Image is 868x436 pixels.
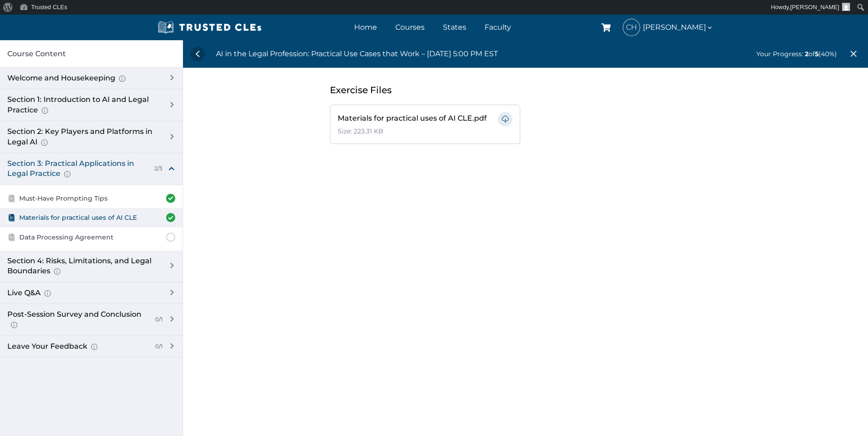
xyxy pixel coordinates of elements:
span: Materials for practical uses of AI CLE [19,213,137,223]
span: Data Processing Agreement [19,232,113,242]
span: Must-Have Prompting Tips [19,193,108,203]
div: Post-Session Survey and Conclusion [7,309,148,330]
div: 0/1 [151,316,162,324]
div: Section 3: Practical Applications in Legal Practice [7,159,147,179]
div: Section 4: Risks, Limitations, and Legal Boundaries [7,256,159,276]
div: 0/1 [151,343,162,351]
a: Faculty [482,21,513,34]
a: Home [352,21,379,34]
span: [PERSON_NAME] [643,21,713,33]
span: 2 [805,50,809,58]
a: Courses [393,21,427,34]
div: Exercise Files [330,83,722,97]
span: CH [623,19,640,36]
div: of (40%) [756,49,837,59]
div: Welcome and Housekeeping [7,73,159,83]
span: Course Content [7,48,66,60]
div: Live Q&A [7,288,159,298]
div: Section 1: Introduction to AI and Legal Practice [7,95,159,115]
img: Trusted CLEs [155,21,264,34]
div: Leave Your Feedback [7,341,148,351]
a: States [441,21,469,34]
span: Your Progress: [756,50,803,58]
span: [PERSON_NAME] [790,4,839,11]
div: Section 2: Key Players and Platforms in Legal AI [7,127,159,147]
div: 2/3 [151,165,162,173]
div: AI in the Legal Profession: Practical Use Cases that Work – [DATE] 5:00 PM EST [216,48,498,60]
span: 5 [815,50,819,58]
